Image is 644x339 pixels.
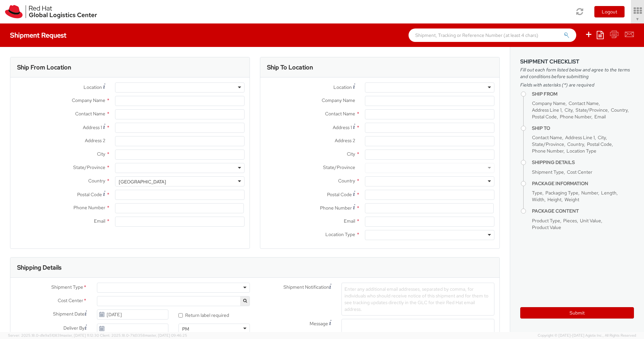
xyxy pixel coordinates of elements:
span: Company Name [72,97,105,103]
span: Contact Name [75,111,105,117]
span: Postal Code [587,141,612,147]
span: Length [601,190,616,196]
span: Address 2 [335,137,355,144]
span: Pieces [563,218,577,224]
span: Packaging Type [545,190,578,196]
span: Email [344,218,355,224]
span: Country [88,178,105,184]
span: Width [532,196,544,203]
span: Location Type [325,231,355,237]
span: master, [DATE] 09:46:25 [145,333,187,338]
h4: Package Content [532,209,634,214]
span: City [97,151,105,157]
input: Return label required [178,313,183,318]
span: Message [310,321,328,327]
div: [GEOGRAPHIC_DATA] [119,178,166,185]
span: ▼ [636,16,640,22]
span: Contact Name [532,134,562,140]
h4: Shipment Request [10,32,66,39]
h3: Shipment Checklist [520,59,634,65]
span: Unit Value [580,218,601,224]
span: Address 1 [333,124,352,130]
h3: Ship To Location [267,64,313,71]
span: Number [581,190,598,196]
span: Email [594,114,606,120]
span: Shipment Date [53,310,85,318]
span: Address Line 1 [532,107,561,113]
span: Cost Center [567,169,592,175]
span: Location [333,84,352,90]
span: Shipment Type [532,169,564,175]
h4: Package Information [532,181,634,186]
span: Product Value [532,224,561,230]
button: Submit [520,307,634,319]
span: Email [94,218,105,224]
span: City [565,107,573,113]
span: Country [338,178,355,184]
span: Phone Number [73,205,105,211]
h4: Ship From [532,92,634,97]
span: Address 2 [85,137,105,144]
span: Copyright © [DATE]-[DATE] Agistix Inc., All Rights Reserved [538,333,636,338]
span: Company Name [322,97,355,103]
span: Contact Name [325,111,355,117]
span: Address 1 [83,124,102,130]
span: State/Province [73,164,105,170]
span: State/Province [532,141,564,147]
input: Shipment, Tracking or Reference Number (at least 4 chars) [409,29,576,42]
span: State/Province [576,107,608,113]
span: Weight [565,196,579,203]
span: Product Type [532,218,560,224]
span: Shipment Notification [283,284,329,291]
span: Cost Center [58,297,83,305]
span: Shipment Type [51,284,83,291]
div: PM [182,326,189,332]
span: Address Line 1 [565,134,595,140]
h4: Shipping Details [532,160,634,165]
label: Return label required [178,311,230,319]
span: Country [611,107,628,113]
span: Height [547,196,561,203]
span: Location Type [567,148,596,154]
button: Logout [594,6,625,17]
span: Phone Number [532,148,563,154]
span: Contact Name [569,100,599,106]
span: Fill out each form listed below and agree to the terms and conditions before submitting [520,66,634,80]
span: Country [567,141,584,147]
h4: Ship To [532,126,634,131]
h3: Shipping Details [17,264,61,271]
span: Phone Number [320,205,352,211]
span: master, [DATE] 11:12:30 [61,333,99,338]
span: Type [532,190,542,196]
span: Client: 2025.18.0-71d3358 [100,333,187,338]
span: Deliver By [63,325,85,332]
span: Enter any additional email addresses, separated by comma, for individuals who should receive noti... [344,286,488,312]
span: Server: 2025.18.0-d1e9a510831 [8,333,99,338]
span: Postal Code [327,191,352,197]
span: City [598,134,606,140]
span: Phone Number [560,114,591,120]
span: Fields with asterisks (*) are required [520,81,634,88]
img: rh-logistics-00dfa346123c4ec078e1.svg [5,5,97,18]
span: Location [84,84,102,90]
span: Postal Code [532,114,557,120]
span: Postal Code [77,191,102,197]
span: Company Name [532,100,566,106]
span: City [347,151,355,157]
span: State/Province [323,164,355,170]
h3: Ship From Location [17,64,71,71]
